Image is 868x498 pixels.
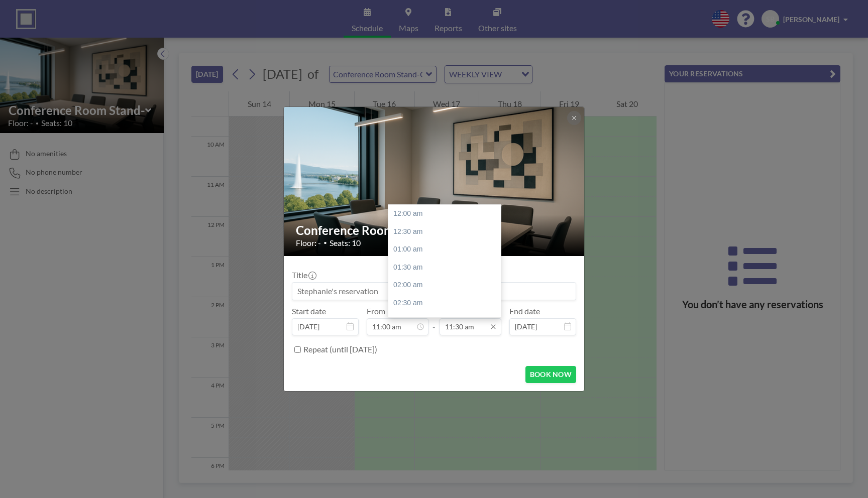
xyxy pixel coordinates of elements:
[114,58,122,66] img: tab_keywords_by_traffic_grey.svg
[41,58,49,66] img: tab_domain_overview_orange.svg
[432,310,436,332] span: -
[323,239,327,246] span: •
[28,16,49,24] div: v 4.0.25
[509,306,540,316] label: End date
[16,26,24,34] img: website_grey.svg
[26,26,114,34] div: Domaine: [DOMAIN_NAME]
[330,238,361,248] span: Seats: 10
[292,283,576,300] input: Stephanie's reservation
[388,223,501,241] div: 12:30 am
[125,59,154,66] div: Mots-clés
[292,270,315,280] label: Title
[292,306,326,316] label: Start date
[525,366,576,383] button: BOOK NOW
[367,306,385,316] label: From
[296,223,573,238] h2: Conference Room Stand-Offices
[388,294,501,312] div: 02:30 am
[388,205,501,223] div: 12:00 am
[296,238,321,248] span: Floor: -
[52,59,77,66] div: Domaine
[388,240,501,259] div: 01:00 am
[388,259,501,277] div: 01:30 am
[284,81,585,282] img: 537.png
[388,312,501,330] div: 03:00 am
[388,276,501,294] div: 02:00 am
[16,16,24,24] img: logo_orange.svg
[303,344,377,354] label: Repeat (until [DATE])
